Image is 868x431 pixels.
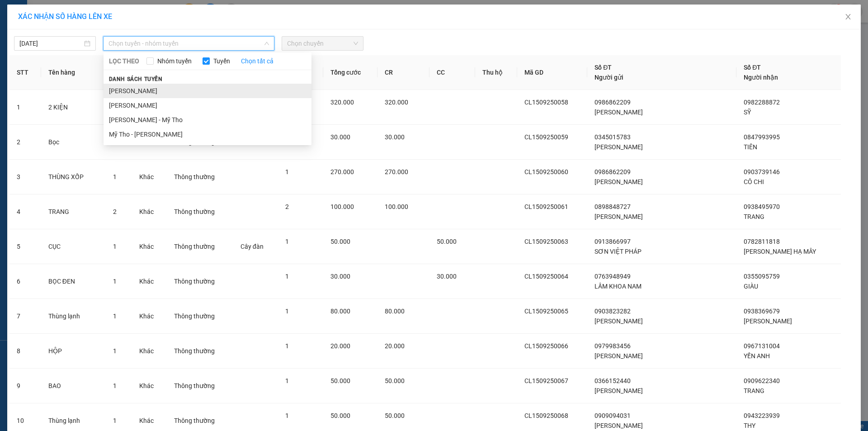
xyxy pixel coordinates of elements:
span: 1 [113,278,117,285]
span: 1 [285,273,289,280]
span: 30.000 [330,133,350,141]
span: 20.000 [330,342,350,350]
span: 0355095759 [744,273,780,280]
td: 8 [9,334,41,369]
span: CL1509250068 [524,412,568,419]
td: Thông thường [167,299,233,334]
span: 1 [113,173,117,180]
span: 1 [285,238,289,245]
td: Khác [132,229,167,264]
span: 1 [285,377,289,384]
td: 6 [9,264,41,299]
span: CL1509250067 [524,377,568,384]
span: 0345015783 [594,133,631,141]
td: Thông thường [167,160,233,194]
td: Khác [132,264,167,299]
span: 0903823282 [594,308,631,315]
td: BAO [41,369,106,403]
span: CL1509250059 [524,133,568,141]
span: 0938369679 [744,308,780,315]
td: 2 KIỆN [41,90,106,125]
span: 0913866997 [594,238,631,245]
span: 1 [113,243,117,250]
li: [PERSON_NAME] [104,84,311,98]
th: Tên hàng [41,55,106,90]
span: XÁC NHẬN SỐ HÀNG LÊN XE [18,12,112,21]
span: 30.000 [385,133,405,141]
td: Thông thường [167,369,233,403]
td: Thùng lạnh [41,299,106,334]
span: [PERSON_NAME] [594,387,643,394]
span: 0979983456 [594,342,631,350]
td: Bọc [41,125,106,160]
td: Khác [132,194,167,229]
th: CC [429,55,475,90]
span: 50.000 [330,238,350,245]
span: [PERSON_NAME] [594,422,643,429]
a: Chọn tất cả [241,56,274,66]
span: 1 [113,313,117,320]
td: BỌC ĐEN [41,264,106,299]
span: 0967131004 [744,342,780,350]
span: TRANG [744,387,764,394]
span: CL1509250066 [524,342,568,350]
span: TRANG [744,213,764,220]
span: 30.000 [437,273,457,280]
span: CÔ CHI [744,178,764,185]
span: Người nhận [744,74,778,81]
span: 0366152440 [594,377,631,384]
span: CL1509250061 [524,203,568,210]
span: YẾN ANH [744,352,770,360]
span: Chọn chuyến [287,37,358,50]
span: 50.000 [385,377,405,384]
span: 2 [113,208,117,215]
span: 0763948949 [594,273,631,280]
td: THÙNG XỐP [41,160,106,194]
td: HỘP [41,334,106,369]
span: Chọn tuyến - nhóm tuyến [108,37,269,50]
td: Khác [132,160,167,194]
span: 0943223939 [744,412,780,419]
li: [PERSON_NAME] [104,98,311,113]
span: Số ĐT [594,64,612,71]
button: Close [835,5,861,30]
span: 1 [113,417,117,424]
span: 80.000 [330,308,350,315]
span: Tuyến [210,56,234,66]
span: [PERSON_NAME] [744,317,792,325]
td: 4 [9,194,41,229]
td: 3 [9,160,41,194]
span: Cây đàn [241,243,264,250]
span: CL1509250065 [524,308,568,315]
span: 100.000 [330,203,354,210]
span: CL1509250060 [524,168,568,175]
li: Mỹ Tho - [PERSON_NAME] [104,127,311,142]
span: 1 [285,308,289,315]
span: 0909094031 [594,412,631,419]
span: 0909622340 [744,377,780,384]
span: 1 [113,382,117,389]
td: Thông thường [167,229,233,264]
span: CL1509250063 [524,238,568,245]
span: [PERSON_NAME] [594,213,643,220]
td: 7 [9,299,41,334]
th: CR [377,55,430,90]
span: 100.000 [385,203,408,210]
th: STT [9,55,41,90]
span: 2 [285,203,289,210]
span: 50.000 [330,412,350,419]
span: [PERSON_NAME] HẠ MÂY [744,248,816,255]
span: Số ĐT [744,64,761,71]
span: 0898848727 [594,203,631,210]
span: 0847993995 [744,133,780,141]
span: 50.000 [330,377,350,384]
span: CL1509250058 [524,99,568,106]
span: TIÊN [744,143,757,151]
th: Thu hộ [475,55,517,90]
td: Khác [132,299,167,334]
span: 1 [285,412,289,419]
td: 9 [9,369,41,403]
span: 1 [285,342,289,350]
span: LỌC THEO [109,56,139,66]
span: LÂM KHOA NAM [594,283,642,290]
